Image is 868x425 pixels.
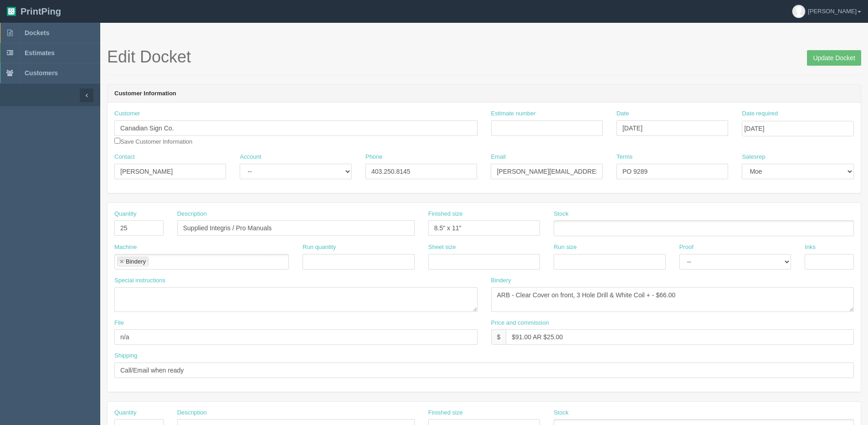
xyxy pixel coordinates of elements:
[114,352,138,360] label: Shipping
[491,276,511,285] label: Bindery
[428,210,463,218] label: Finished size
[491,109,536,118] label: Estimate number
[114,210,136,218] label: Quantity
[25,49,55,57] span: Estimates
[25,29,49,36] span: Dockets
[491,287,854,312] textarea: ARB - Clear Cover on front, 3 Hole Drill & White Coil + - $66.00
[114,319,124,327] label: File
[126,259,146,264] div: Bindery
[114,120,478,136] input: Enter customer name
[7,7,16,16] img: logo-3e63b451c926e2ac314895c53de4908e5d424f24456219fb08d385ab2e579770.png
[114,109,478,146] div: Save Customer Information
[177,210,207,218] label: Description
[428,409,463,417] label: Finished size
[616,109,629,118] label: Date
[491,153,506,161] label: Email
[107,48,861,66] h1: Edit Docket
[554,243,577,252] label: Run size
[491,319,549,327] label: Price and commission
[742,109,778,118] label: Date required
[177,409,207,417] label: Description
[554,210,569,218] label: Stock
[428,243,456,252] label: Sheet size
[114,243,137,252] label: Machine
[742,153,765,161] label: Salesrep
[807,50,861,66] input: Update Docket
[108,85,861,103] header: Customer Information
[365,153,383,161] label: Phone
[240,153,261,161] label: Account
[25,69,58,77] span: Customers
[616,153,632,161] label: Terms
[792,5,805,18] img: avatar_default-7531ab5dedf162e01f1e0bb0964e6a185e93c5c22dfe317fb01d7f8cd2b1632c.jpg
[679,243,693,252] label: Proof
[114,109,140,118] label: Customer
[114,153,135,161] label: Contact
[491,329,506,345] div: $
[114,276,165,285] label: Special instructions
[554,409,569,417] label: Stock
[805,243,816,252] label: Inks
[114,409,136,417] label: Quantity
[303,243,336,252] label: Run quantity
